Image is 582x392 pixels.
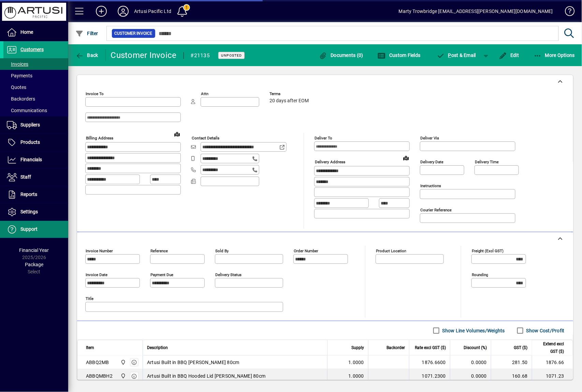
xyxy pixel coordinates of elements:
a: Settings [3,203,68,221]
a: Invoices [3,58,68,70]
a: Support [3,221,68,238]
span: Package [25,262,43,267]
span: Quotes [7,85,26,90]
span: Custom Fields [378,52,421,58]
td: 160.68 [491,369,532,383]
span: Edit [499,52,519,58]
span: Customer Invoice [115,30,152,37]
a: Knowledge Base [560,1,573,24]
mat-label: Deliver To [315,136,332,140]
mat-label: Invoice number [86,248,113,253]
span: Artusi Built in BBQ [PERSON_NAME] 80cm [147,359,239,366]
span: Customers [20,47,44,52]
mat-label: Payment due [150,272,173,277]
div: 1876.6600 [413,359,446,366]
button: Edit [497,49,521,61]
a: Communications [3,105,68,116]
td: 1071.23 [532,369,573,383]
button: More Options [532,49,577,61]
span: Payments [7,73,32,78]
span: Support [20,226,38,232]
span: Filter [75,31,98,36]
button: Profile [112,5,134,17]
span: Reports [20,192,37,197]
a: Suppliers [3,117,68,134]
span: Home [20,29,33,35]
div: ABBQ2MB [86,359,109,366]
span: Staff [20,174,31,180]
span: Rate excl GST ($) [415,344,446,351]
button: Filter [74,27,100,40]
mat-label: Attn [201,91,208,96]
mat-label: Invoice date [86,272,107,277]
span: Backorder [387,344,405,351]
span: Invoices [7,61,28,67]
a: Staff [3,169,68,186]
a: Backorders [3,93,68,105]
a: Quotes [3,81,68,93]
span: Backorders [7,96,35,102]
span: 1.0000 [349,373,364,379]
td: 1876.66 [532,356,573,369]
mat-label: Rounding [472,272,488,277]
button: Add [90,5,112,17]
span: 20 days after EOM [270,98,309,104]
span: Extend excl GST ($) [536,340,564,355]
span: ost & Email [437,52,476,58]
mat-label: Delivery status [215,272,242,277]
a: View on map [401,152,411,163]
span: Suppliers [20,122,40,127]
label: Show Cost/Profit [525,327,565,334]
a: View on map [172,129,183,139]
mat-label: Deliver via [420,136,439,140]
span: Artusi Built in BBQ Hooded Lid [PERSON_NAME] 80cm [147,373,265,379]
mat-label: Freight (excl GST) [472,248,504,253]
span: Main Warehouse [119,372,127,380]
span: Documents (0) [319,52,363,58]
span: GST ($) [514,344,528,351]
button: Back [74,49,100,61]
mat-label: Courier Reference [420,208,452,212]
button: Custom Fields [376,49,422,61]
mat-label: Order number [294,248,318,253]
a: Home [3,24,68,41]
mat-label: Sold by [215,248,229,253]
div: Customer Invoice [111,50,177,61]
span: More Options [534,52,575,58]
span: Unposted [221,53,242,58]
span: Item [86,344,94,351]
span: Main Warehouse [119,359,127,366]
td: 281.50 [491,356,532,369]
label: Show Line Volumes/Weights [441,327,505,334]
td: 0.0000 [450,356,491,369]
a: Products [3,134,68,151]
div: ABBQMBH2 [86,373,113,379]
span: Financials [20,157,42,162]
span: Products [20,139,40,145]
span: 1.0000 [349,359,364,366]
span: Supply [351,344,364,351]
div: Marty Trowbridge [EMAIL_ADDRESS][PERSON_NAME][DOMAIN_NAME] [399,6,553,17]
div: Artusi Pacific Ltd [134,6,171,17]
span: Settings [20,209,38,214]
mat-label: Product location [376,248,406,253]
a: Financials [3,151,68,168]
app-page-header-button: Back [68,49,106,61]
a: Payments [3,70,68,81]
button: Post & Email [433,49,480,61]
div: #21135 [191,50,210,61]
mat-label: Title [86,296,93,301]
button: Documents (0) [317,49,365,61]
span: P [448,52,451,58]
a: Reports [3,186,68,203]
span: Communications [7,108,47,113]
mat-label: Invoice To [86,91,104,96]
div: 1071.2300 [413,373,446,379]
span: Discount (%) [464,344,487,351]
mat-label: Instructions [420,183,441,188]
mat-label: Delivery time [475,160,499,164]
mat-label: Reference [150,248,168,253]
span: Terms [270,92,310,96]
span: Description [147,344,168,351]
span: Back [75,52,98,58]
